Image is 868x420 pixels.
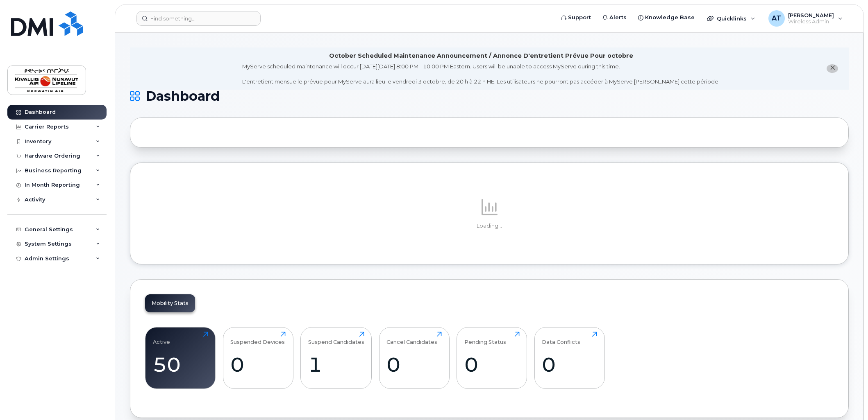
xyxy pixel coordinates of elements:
[386,352,442,377] div: 0
[153,332,208,384] a: Active50
[464,352,520,377] div: 0
[153,332,170,345] div: Active
[464,332,506,345] div: Pending Status
[308,352,364,377] div: 1
[308,332,364,384] a: Suspend Candidates1
[308,332,364,345] div: Suspend Candidates
[542,332,597,384] a: Data Conflicts0
[827,64,838,73] button: close notification
[542,352,597,377] div: 0
[464,332,520,384] a: Pending Status0
[386,332,442,384] a: Cancel Candidates0
[242,63,720,86] div: MyServe scheduled maintenance will occur [DATE][DATE] 8:00 PM - 10:00 PM Eastern. Users will be u...
[329,52,633,60] div: October Scheduled Maintenance Announcement / Annonce D'entretient Prévue Pour octobre
[230,332,285,345] div: Suspended Devices
[145,90,220,102] span: Dashboard
[145,222,834,230] p: Loading...
[153,352,208,377] div: 50
[542,332,580,345] div: Data Conflicts
[230,332,286,384] a: Suspended Devices0
[230,352,286,377] div: 0
[386,332,437,345] div: Cancel Candidates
